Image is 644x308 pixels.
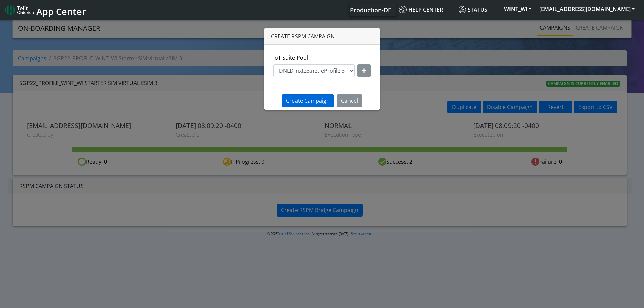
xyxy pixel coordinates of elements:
span: Create Campaign [286,97,330,104]
img: knowledge.svg [399,6,407,13]
span: Status [459,6,487,13]
span: App Center [36,5,86,18]
button: WINT_WI [500,3,535,15]
button: Create Campaign [282,94,334,107]
button: [EMAIL_ADDRESS][DOMAIN_NAME] [535,3,639,15]
img: status.svg [459,6,466,13]
span: Create RSPM campaign [271,33,335,40]
span: Production-DE [350,6,391,14]
label: IoT Suite Pool [273,54,308,62]
span: Help center [399,6,443,13]
a: Your current platform instance [350,3,391,16]
button: Cancel [337,94,362,107]
img: logo-telit-cinterion-gw-new.png [5,5,34,15]
button: Create a pool [357,64,371,77]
